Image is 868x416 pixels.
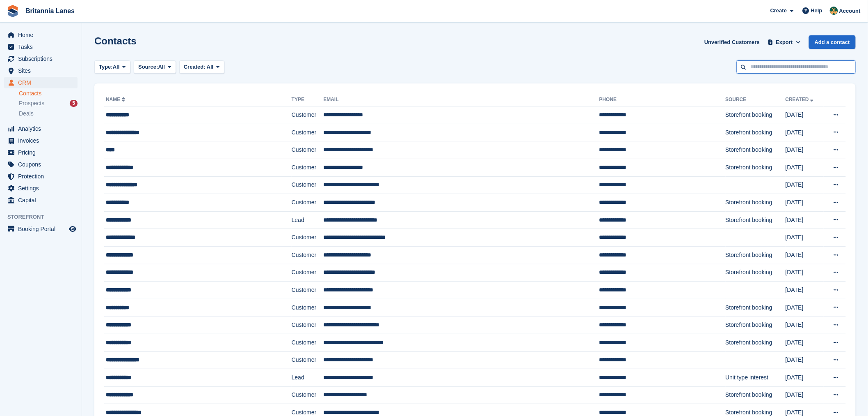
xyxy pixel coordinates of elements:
div: 5 [70,100,78,107]
td: Storefront booking [726,211,786,229]
span: Create [770,7,787,15]
a: Deals [19,109,78,118]
span: Protection [18,171,67,182]
a: menu [4,194,78,206]
td: Storefront booking [726,299,786,317]
td: Customer [292,176,324,194]
span: Capital [18,194,67,206]
td: [DATE] [786,246,824,264]
td: Storefront booking [726,159,786,176]
span: Sites [18,65,67,76]
span: Analytics [18,123,67,134]
span: Booking Portal [18,223,67,235]
span: All [207,64,214,70]
a: menu [4,171,78,182]
td: Customer [292,317,324,334]
span: Source: [138,63,158,71]
td: [DATE] [786,159,824,176]
th: Phone [599,93,726,106]
td: Storefront booking [726,264,786,282]
a: menu [4,41,78,53]
td: [DATE] [786,282,824,299]
td: [DATE] [786,194,824,212]
td: [DATE] [786,106,824,124]
a: Add a contact [809,35,856,49]
img: stora-icon-8386f47178a22dfd0bd8f6a31ec36ba5ce8667c1dd55bd0f319d3a0aa187defe.svg [7,5,19,17]
span: Type: [99,63,113,71]
a: Unverified Customers [701,35,763,49]
th: Type [292,93,324,106]
button: Created: All [179,60,224,74]
td: Customer [292,386,324,404]
span: All [158,63,165,71]
td: [DATE] [786,141,824,159]
a: menu [4,159,78,170]
td: [DATE] [786,176,824,194]
a: Created [786,97,815,102]
img: Nathan Kellow [830,7,838,15]
td: Customer [292,124,324,141]
a: Prospects 5 [19,99,78,108]
span: Subscriptions [18,53,67,65]
button: Source: All [134,60,176,74]
th: Email [323,93,599,106]
a: menu [4,135,78,146]
td: Lead [292,369,324,387]
td: Lead [292,211,324,229]
td: Storefront booking [726,106,786,124]
a: menu [4,53,78,65]
td: [DATE] [786,229,824,247]
td: Customer [292,264,324,282]
span: Settings [18,183,67,194]
td: Customer [292,229,324,247]
span: Tasks [18,41,67,53]
td: [DATE] [786,334,824,351]
h1: Contacts [94,35,137,46]
td: Storefront booking [726,246,786,264]
span: Invoices [18,135,67,146]
td: [DATE] [786,369,824,387]
a: Britannia Lanes [22,4,78,18]
a: menu [4,223,78,235]
span: Export [776,38,793,46]
a: menu [4,123,78,134]
td: Customer [292,334,324,351]
td: [DATE] [786,264,824,282]
td: Customer [292,141,324,159]
td: Customer [292,106,324,124]
span: Prospects [19,99,44,107]
a: menu [4,65,78,76]
td: Customer [292,159,324,176]
td: Customer [292,351,324,369]
span: Pricing [18,147,67,158]
td: Customer [292,194,324,212]
td: Customer [292,246,324,264]
td: Storefront booking [726,386,786,404]
span: Account [839,7,861,15]
td: [DATE] [786,317,824,334]
td: Storefront booking [726,194,786,212]
td: [DATE] [786,386,824,404]
span: CRM [18,77,67,88]
a: menu [4,29,78,41]
td: Storefront booking [726,317,786,334]
a: Name [106,97,127,102]
td: Customer [292,299,324,317]
td: [DATE] [786,124,824,141]
td: [DATE] [786,211,824,229]
td: Storefront booking [726,334,786,351]
span: Coupons [18,159,67,170]
span: All [113,63,120,71]
a: menu [4,77,78,88]
a: menu [4,183,78,194]
button: Export [766,35,802,49]
span: Deals [19,110,34,118]
span: Home [18,29,67,41]
span: Created: [184,64,206,70]
td: Storefront booking [726,124,786,141]
a: Preview store [68,224,78,234]
a: Contacts [19,90,78,97]
td: Customer [292,282,324,299]
th: Source [726,93,786,106]
td: Storefront booking [726,141,786,159]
